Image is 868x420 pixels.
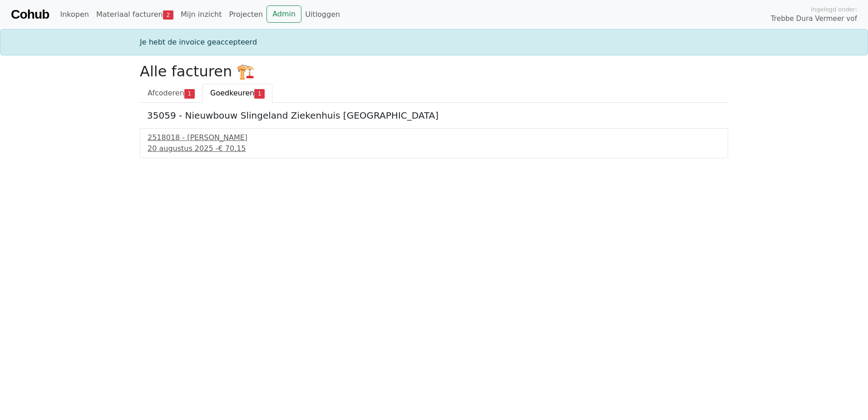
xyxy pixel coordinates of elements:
a: 2518018 - [PERSON_NAME]20 augustus 2025 -€ 70,15 [148,132,720,154]
a: Projecten [225,5,266,24]
span: Trebbe Dura Vermeer vof [771,14,857,24]
span: Goedkeuren [210,89,254,97]
a: Admin [266,5,301,23]
h2: Alle facturen 🏗️ [140,63,728,80]
div: 20 augustus 2025 - [148,143,720,154]
span: Ingelogd onder: [811,5,857,14]
span: Afcoderen [148,89,184,97]
span: 1 [254,89,265,98]
a: Mijn inzicht [177,5,226,24]
a: Inkopen [56,5,92,24]
a: Uitloggen [301,5,344,24]
a: Afcoderen1 [140,84,202,103]
div: Je hebt de invoice geaccepteerd [134,37,734,48]
a: Materiaal facturen2 [93,5,177,24]
span: € 70,15 [218,144,246,153]
a: Goedkeuren1 [202,84,272,103]
div: 2518018 - [PERSON_NAME] [148,132,720,143]
span: 1 [184,89,195,98]
h5: 35059 - Nieuwbouw Slingeland Ziekenhuis [GEOGRAPHIC_DATA] [147,110,721,121]
span: 2 [163,10,173,20]
a: Cohub [11,4,49,25]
